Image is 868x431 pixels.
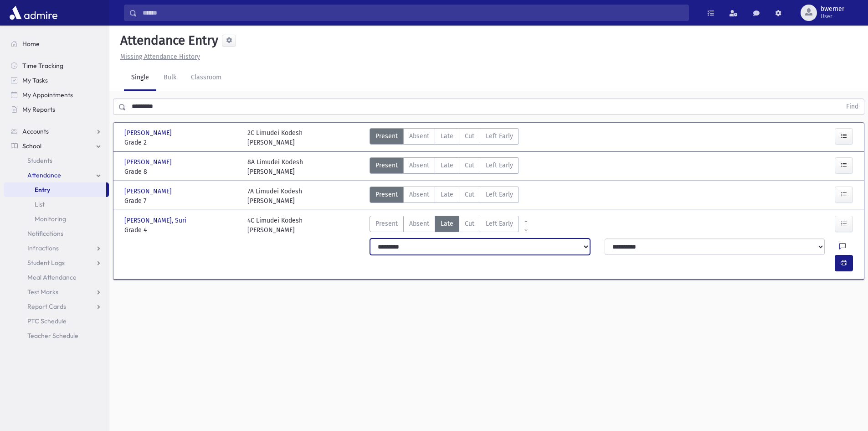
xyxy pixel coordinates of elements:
[4,314,109,328] a: PTC Schedule
[465,190,474,199] span: Cut
[184,65,229,91] a: Classroom
[35,200,45,208] span: List
[441,131,453,141] span: Late
[4,241,109,255] a: Infractions
[27,317,67,325] span: PTC Schedule
[22,40,40,48] span: Home
[465,131,474,141] span: Cut
[4,88,109,102] a: My Appointments
[117,53,200,61] a: Missing Attendance History
[441,161,453,170] span: Late
[124,225,238,235] span: Grade 4
[22,91,73,99] span: My Appointments
[370,187,519,206] div: AttTypes
[821,13,844,20] span: User
[27,259,65,267] span: Student Logs
[124,187,174,196] span: [PERSON_NAME]
[821,5,844,13] span: bwerner
[441,219,453,228] span: Late
[4,299,109,314] a: Report Cards
[4,139,109,153] a: School
[370,157,519,177] div: AttTypes
[4,328,109,343] a: Teacher Schedule
[441,190,453,199] span: Late
[27,244,59,252] span: Infractions
[27,332,78,340] span: Teacher Schedule
[4,226,109,241] a: Notifications
[124,138,238,147] span: Grade 2
[486,161,513,170] span: Left Early
[375,161,398,170] span: Present
[22,105,55,114] span: My Reports
[841,99,864,114] button: Find
[124,167,238,177] span: Grade 8
[4,212,109,226] a: Monitoring
[4,255,109,270] a: Student Logs
[4,197,109,212] a: List
[409,131,429,141] span: Absent
[4,153,109,168] a: Students
[465,219,474,228] span: Cut
[375,190,398,199] span: Present
[409,190,429,199] span: Absent
[7,4,60,22] img: AdmirePro
[409,161,429,170] span: Absent
[124,157,174,167] span: [PERSON_NAME]
[4,36,109,51] a: Home
[137,5,688,21] input: Search
[124,196,238,206] span: Grade 7
[4,168,109,182] a: Attendance
[27,156,52,165] span: Students
[4,270,109,285] a: Meal Attendance
[27,171,61,179] span: Attendance
[27,288,58,296] span: Test Marks
[247,216,303,235] div: 4C Limudei Kodesh [PERSON_NAME]
[247,157,303,177] div: 8A Limudei Kodesh [PERSON_NAME]
[117,33,218,48] h5: Attendance Entry
[370,128,519,147] div: AttTypes
[22,127,49,135] span: Accounts
[35,186,50,194] span: Entry
[486,131,513,141] span: Left Early
[465,161,474,170] span: Cut
[4,73,109,88] a: My Tasks
[156,65,184,91] a: Bulk
[27,302,66,311] span: Report Cards
[22,76,48,84] span: My Tasks
[247,187,302,206] div: 7A Limudei Kodesh [PERSON_NAME]
[27,273,77,281] span: Meal Attendance
[22,62,63,70] span: Time Tracking
[486,219,513,228] span: Left Early
[247,128,303,147] div: 2C Limudei Kodesh [PERSON_NAME]
[370,216,519,235] div: AttTypes
[124,65,156,91] a: Single
[486,190,513,199] span: Left Early
[375,219,398,228] span: Present
[4,102,109,117] a: My Reports
[4,58,109,73] a: Time Tracking
[4,285,109,299] a: Test Marks
[375,131,398,141] span: Present
[4,124,109,139] a: Accounts
[27,229,63,238] span: Notifications
[409,219,429,228] span: Absent
[22,142,41,150] span: School
[124,128,174,138] span: [PERSON_NAME]
[4,182,106,197] a: Entry
[35,215,66,223] span: Monitoring
[124,216,188,225] span: [PERSON_NAME], Suri
[120,53,200,61] u: Missing Attendance History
